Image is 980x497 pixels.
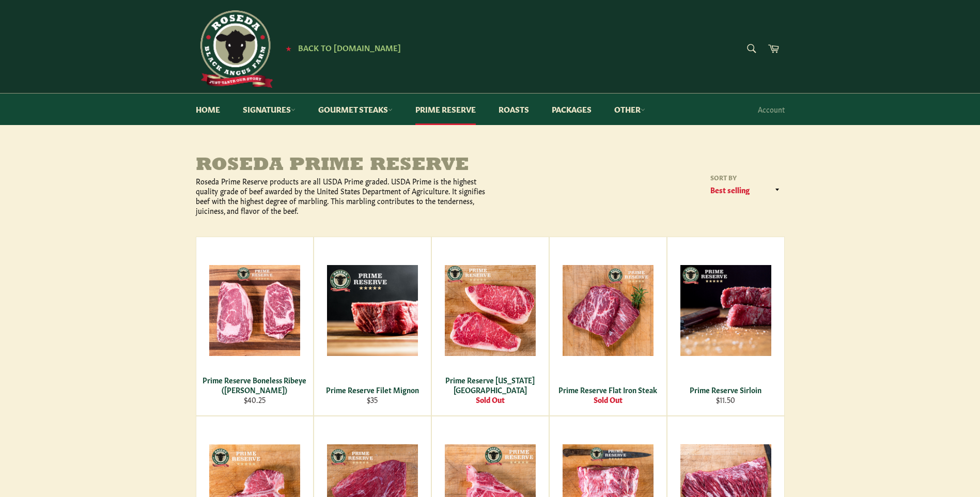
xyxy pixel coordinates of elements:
[320,385,424,395] div: Prime Reserve Filet Mignon
[286,44,291,52] span: ★
[203,395,306,405] div: $40.25
[707,173,785,182] label: Sort by
[185,94,230,125] a: Home
[753,94,790,125] a: Account
[209,265,300,356] img: Prime Reserve Boneless Ribeye (Delmonico)
[674,395,777,405] div: $11.50
[196,237,314,416] a: Prime Reserve Boneless Ribeye (Delmonico) Prime Reserve Boneless Ribeye ([PERSON_NAME]) $40.25
[196,10,273,88] img: Roseda Beef
[281,44,401,52] a: ★ Back to [DOMAIN_NAME]
[604,94,656,125] a: Other
[438,395,542,405] div: Sold Out
[327,265,418,356] img: Prime Reserve Filet Mignon
[431,237,549,416] a: Prime Reserve New York Strip Prime Reserve [US_STATE][GEOGRAPHIC_DATA] Sold Out
[196,156,490,176] h1: Roseda Prime Reserve
[405,94,486,125] a: Prime Reserve
[438,375,542,395] div: Prime Reserve [US_STATE][GEOGRAPHIC_DATA]
[196,176,490,216] p: Roseda Prime Reserve products are all USDA Prime graded. USDA Prime is the highest quality grade ...
[556,385,660,395] div: Prime Reserve Flat Iron Steak
[203,375,306,395] div: Prime Reserve Boneless Ribeye ([PERSON_NAME])
[314,237,431,416] a: Prime Reserve Filet Mignon Prime Reserve Filet Mignon $35
[667,237,785,416] a: Prime Reserve Sirloin Prime Reserve Sirloin $11.50
[541,94,602,125] a: Packages
[232,94,306,125] a: Signatures
[488,94,539,125] a: Roasts
[674,385,777,395] div: Prime Reserve Sirloin
[320,395,424,405] div: $35
[308,94,403,125] a: Gourmet Steaks
[445,265,536,356] img: Prime Reserve New York Strip
[549,237,667,416] a: Prime Reserve Flat Iron Steak Prime Reserve Flat Iron Steak Sold Out
[680,265,771,356] img: Prime Reserve Sirloin
[563,265,654,356] img: Prime Reserve Flat Iron Steak
[298,42,401,53] span: Back to [DOMAIN_NAME]
[556,395,660,405] div: Sold Out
